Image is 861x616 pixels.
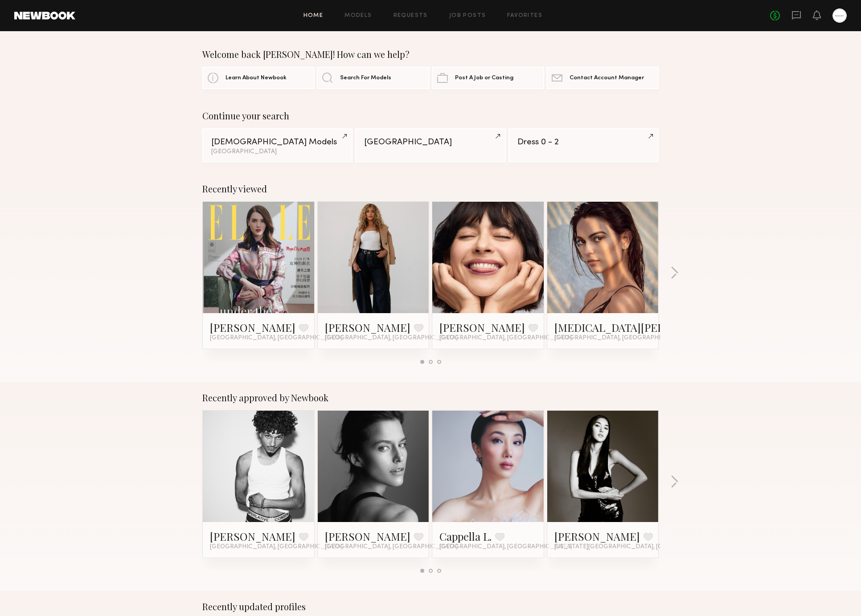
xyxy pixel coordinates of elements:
div: Continue your search [202,110,659,121]
span: [GEOGRAPHIC_DATA], [GEOGRAPHIC_DATA] [210,543,343,551]
span: Post A Job or Casting [455,75,513,81]
a: Home [303,13,324,19]
span: [GEOGRAPHIC_DATA], [GEOGRAPHIC_DATA] [439,543,572,551]
a: [GEOGRAPHIC_DATA] [355,128,505,162]
a: [PERSON_NAME] [210,320,295,335]
a: [DEMOGRAPHIC_DATA] Models[GEOGRAPHIC_DATA] [202,128,353,162]
a: Search For Models [317,67,429,89]
span: [GEOGRAPHIC_DATA], [GEOGRAPHIC_DATA] [325,543,458,551]
span: [GEOGRAPHIC_DATA], [GEOGRAPHIC_DATA] [554,335,687,342]
a: [MEDICAL_DATA][PERSON_NAME] [554,320,726,335]
a: [PERSON_NAME] [210,529,295,543]
a: Requests [394,13,428,19]
a: [PERSON_NAME] [439,320,525,335]
span: Contact Account Manager [570,75,644,81]
a: Contact Account Manager [546,67,659,89]
a: Dress 0 - 2 [508,128,659,162]
div: [GEOGRAPHIC_DATA] [211,149,344,155]
a: [PERSON_NAME] [325,320,410,335]
div: Recently viewed [202,184,659,194]
div: Recently updated profiles [202,601,659,612]
a: Favorites [507,13,542,19]
div: Dress 0 - 2 [517,138,650,147]
div: Recently approved by Newbook [202,392,659,403]
a: Post A Job or Casting [432,67,544,89]
span: [GEOGRAPHIC_DATA], [GEOGRAPHIC_DATA] [210,335,343,342]
a: Cappella L. [439,529,492,543]
span: Learn About Newbook [225,75,287,81]
span: [US_STATE][GEOGRAPHIC_DATA], [GEOGRAPHIC_DATA] [554,543,721,551]
a: Job Posts [449,13,486,19]
span: [GEOGRAPHIC_DATA], [GEOGRAPHIC_DATA] [439,335,572,342]
div: [GEOGRAPHIC_DATA] [364,138,496,147]
a: [PERSON_NAME] [554,529,640,543]
a: [PERSON_NAME] [325,529,410,543]
a: Models [344,13,372,19]
div: Welcome back [PERSON_NAME]! How can we help? [202,49,659,60]
span: Search For Models [340,75,391,81]
div: [DEMOGRAPHIC_DATA] Models [211,138,344,147]
a: Learn About Newbook [202,67,315,89]
span: [GEOGRAPHIC_DATA], [GEOGRAPHIC_DATA] [325,335,458,342]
